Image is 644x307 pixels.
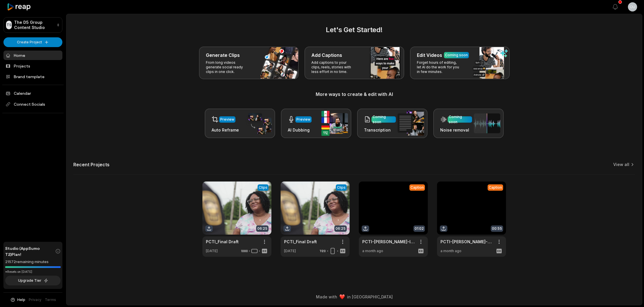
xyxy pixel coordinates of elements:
[288,127,312,133] h3: AI Dubbing
[206,239,239,245] a: PCTI_Final Draft
[417,60,461,74] p: Forget hours of editing, let AI do the work for you in few minutes.
[362,239,415,245] a: PCTI-[PERSON_NAME]-Interview-2
[5,276,61,285] button: Upgrade Tier
[321,111,348,136] img: ai_dubbing.png
[474,113,500,133] img: noise_removal.png
[10,297,25,302] button: Help
[206,52,240,59] h3: Generate Clips
[311,52,342,59] h3: Add Captions
[73,91,635,98] h3: More ways to create & edit with AI
[73,162,110,167] h2: Recent Projects
[206,60,250,74] p: From long videos generate social ready clips in one click.
[14,20,54,30] p: The D5 Group Content Studio
[45,297,56,302] a: Terms
[613,162,629,167] a: View all
[245,112,272,135] img: auto_reframe.png
[5,270,61,274] div: *Resets on [DATE]
[3,37,62,47] button: Create Project
[340,294,345,300] img: heart emoji
[5,259,61,265] div: 21572 remaining minutes
[311,60,356,74] p: Add captions to your clips, reels, stories with less effort in no time.
[3,88,62,98] a: Calendar
[440,239,493,245] a: PCTI-[PERSON_NAME]-Resident-Interview
[417,52,442,59] h3: Edit Videos
[72,294,637,300] div: Made with in [GEOGRAPHIC_DATA]
[364,127,396,133] h3: Transcription
[3,99,62,109] span: Connect Socials
[440,127,472,133] h3: Noise removal
[5,245,55,257] span: Studio (AppSumo T2) Plan!
[3,51,62,60] a: Home
[398,111,424,136] img: transcription.png
[445,53,468,58] div: Coming soon
[296,117,310,122] div: Preview
[373,114,395,125] div: Coming soon
[29,297,41,302] a: Privacy
[73,25,635,35] h2: Let's Get Started!
[212,127,239,133] h3: Auto Reframe
[17,297,25,302] span: Help
[6,21,12,29] div: TS
[449,114,471,125] div: Coming soon
[284,239,317,245] a: PCTI_Final Draft
[220,117,234,122] div: Preview
[3,61,62,71] a: Projects
[3,72,62,81] a: Brand template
